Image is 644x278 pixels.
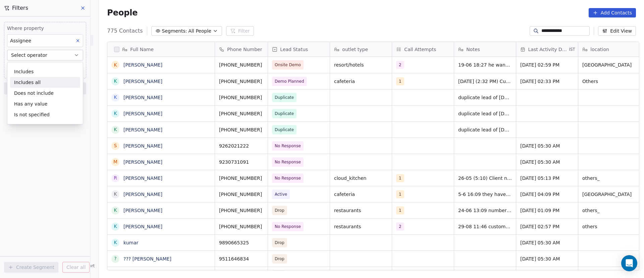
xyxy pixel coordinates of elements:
span: [DATE] (2:32 PM) Customer wish to check demo for his upcoming Franchie cafe. Whatsapp detail shared. [458,78,512,85]
span: No Response [275,223,301,230]
span: others_ [582,175,636,182]
span: 29-08 11:46 customer didnt pickup the call 08-08 14:57 customer is not getting connected details ... [458,223,512,230]
span: Full Name [130,46,154,53]
span: cloud_kitchen [334,175,388,182]
span: [PHONE_NUMBER] [219,110,264,117]
span: [DATE] 04:09 PM [520,191,574,198]
span: 2 [396,223,404,231]
span: 1 [396,206,404,214]
span: [PHONE_NUMBER] [219,78,264,85]
span: Drop [275,255,284,262]
a: [PERSON_NAME] [123,79,162,84]
span: No Response [275,159,301,165]
a: [PERSON_NAME] [123,143,162,149]
span: restaurants [334,207,388,214]
span: [DATE] 05:13 PM [520,175,574,182]
span: 19-06 18:27 he want see live demo if he come [GEOGRAPHIC_DATA] he will visit 10-06 14:57 client m... [458,62,512,68]
span: 1 [396,190,404,198]
span: [DATE] 02:59 PM [520,62,574,68]
div: R [114,174,117,182]
span: Call Attempts [404,46,436,53]
span: duplicate lead of [DATE] [458,110,512,117]
div: M [113,158,117,165]
span: [PHONE_NUMBER] [219,175,264,182]
span: 9890665325 [219,239,264,246]
span: [PHONE_NUMBER] [219,223,264,230]
div: K [114,94,117,101]
span: others_ [582,207,636,214]
span: [GEOGRAPHIC_DATA] [582,191,636,198]
span: Others [582,78,636,85]
button: Filter [226,26,254,36]
div: K [114,191,117,198]
a: [PERSON_NAME] [123,224,162,229]
div: K [114,110,117,117]
div: Open Intercom Messenger [621,255,637,271]
span: [PHONE_NUMBER] [219,126,264,133]
span: 2 [396,61,404,69]
span: No Response [275,143,301,149]
span: [DATE] 02:33 PM [520,78,574,85]
span: [PHONE_NUMBER] [219,94,264,101]
span: People [107,8,138,18]
span: [PHONE_NUMBER] [219,191,264,198]
div: K [114,207,117,214]
span: 9262021222 [219,143,264,149]
span: [PHONE_NUMBER] [219,62,264,68]
span: 9511646834 [219,255,264,262]
div: Phone Number [215,42,268,56]
span: duplicate lead of [DATE] [458,94,512,101]
span: 26-05 (5:10) Client number is busy and send details on whatsapp [458,175,512,182]
span: cafeteria [334,78,388,85]
span: Duplicate [275,110,294,117]
a: [PERSON_NAME] [123,192,162,197]
div: Last Activity DateIST [516,42,578,56]
span: Segments: [162,28,187,35]
span: Duplicate [275,126,294,133]
span: others [582,223,636,230]
div: outlet type [330,42,392,56]
span: [GEOGRAPHIC_DATA] [582,62,636,68]
a: kumar [123,240,139,245]
div: K [114,223,117,230]
span: 1 [396,77,404,85]
span: location [590,46,609,53]
div: Full Name [107,42,215,56]
div: S [114,142,117,149]
span: [DATE] 05:30 AM [520,255,574,262]
span: resort/hotels [334,62,388,68]
span: 9230731091 [219,159,264,165]
span: Active [275,191,287,198]
span: 24-06 13:09 number does not exist [458,207,512,214]
div: Call Attempts [392,42,454,56]
span: [DATE] 05:30 AM [520,143,574,149]
a: [PERSON_NAME] [123,95,162,100]
span: Drop [275,207,284,214]
span: outlet type [342,46,368,53]
a: [PERSON_NAME] [123,127,162,132]
span: 775 Contacts [107,27,143,35]
a: ??? [PERSON_NAME] [123,256,171,262]
span: restaurants [334,223,388,230]
div: ? [114,255,117,262]
div: Includes [10,66,80,77]
div: k [114,239,117,246]
div: Includes all [10,77,80,88]
div: Has any value [10,98,80,109]
span: Lead Status [280,46,308,53]
span: cafeteria [334,191,388,198]
span: 1 [396,174,404,182]
span: 5-6 16:09 they have a mess at MIT College branches and prepare for 1200 daily 30-35 kg rice and t... [458,191,512,198]
span: [PHONE_NUMBER] [219,207,264,214]
span: duplicate lead of [DATE] [458,126,512,133]
div: grid [107,57,215,271]
span: No Response [275,175,301,182]
span: Duplicate [275,94,294,101]
span: [DATE] 02:57 PM [520,223,574,230]
button: Edit View [598,26,636,36]
span: Notes [466,46,480,53]
span: Last Activity Date [528,46,568,53]
div: location [578,42,640,56]
a: [PERSON_NAME] [123,62,162,68]
span: [DATE] 01:09 PM [520,207,574,214]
